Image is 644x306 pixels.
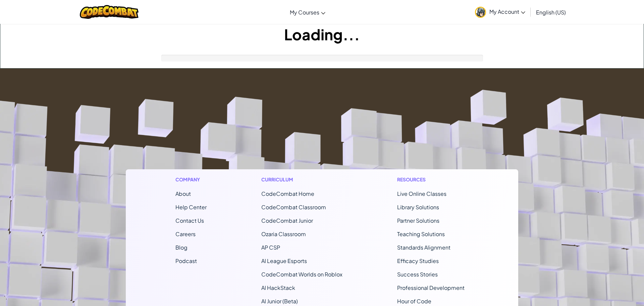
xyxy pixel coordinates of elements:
h1: Company [175,176,207,183]
a: Ozaria Classroom [261,230,306,237]
a: Help Center [175,204,207,211]
span: English (US) [536,9,566,16]
span: Contact Us [175,217,204,224]
a: CodeCombat Classroom [261,204,326,211]
a: Teaching Solutions [397,230,445,237]
a: Blog [175,244,187,251]
a: Efficacy Studies [397,257,439,264]
img: avatar [475,7,486,18]
a: Success Stories [397,271,438,278]
a: About [175,190,191,197]
a: Partner Solutions [397,217,439,224]
a: CodeCombat Junior [261,217,313,224]
a: Professional Development [397,284,465,291]
span: My Account [489,8,525,15]
a: My Account [472,1,529,23]
a: AI League Esports [261,257,307,264]
a: CodeCombat Worlds on Roblox [261,271,342,278]
a: Hour of Code [397,298,431,305]
span: CodeCombat Home [261,190,314,197]
h1: Resources [397,176,469,183]
a: AP CSP [261,244,280,251]
a: Live Online Classes [397,190,446,197]
a: Standards Alignment [397,244,450,251]
a: AI Junior (Beta) [261,298,298,305]
a: Library Solutions [397,204,439,211]
img: CodeCombat logo [80,5,139,19]
h1: Loading... [0,24,644,45]
a: AI HackStack [261,284,295,291]
a: My Courses [286,3,329,21]
h1: Curriculum [261,176,342,183]
a: English (US) [533,3,569,21]
a: Careers [175,230,196,237]
span: My Courses [290,9,319,16]
a: Podcast [175,257,197,264]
